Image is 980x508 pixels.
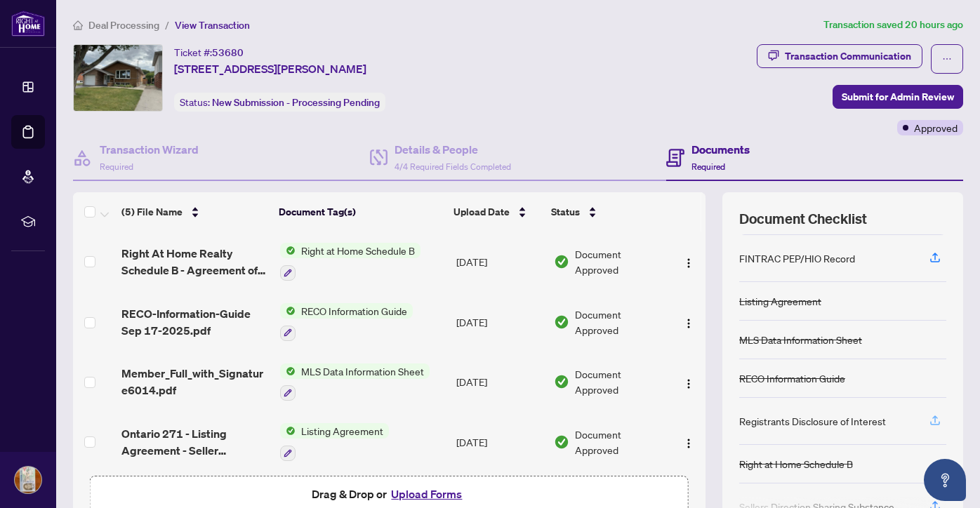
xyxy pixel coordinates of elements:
span: Document Approved [575,246,665,277]
button: Submit for Admin Review [833,85,963,109]
img: Status Icon [280,423,296,439]
span: Deal Processing [88,19,159,32]
span: New Submission - Processing Pending [212,96,380,109]
span: Document Approved [575,307,665,337]
th: Document Tag(s) [273,192,448,232]
button: Upload Forms [387,485,466,503]
article: Transaction saved 20 hours ago [823,17,963,33]
span: (5) File Name [121,204,183,220]
span: Document Approved [575,427,665,457]
th: (5) File Name [116,192,273,232]
button: Status IconListing Agreement [280,423,389,461]
span: 4/4 Required Fields Completed [395,161,511,172]
div: MLS Data Information Sheet [739,332,862,347]
button: Logo [677,431,700,453]
span: home [73,20,83,30]
span: Listing Agreement [296,423,389,439]
td: [DATE] [451,292,548,352]
img: Document Status [554,374,569,389]
button: Status IconRECO Information Guide [280,303,413,341]
span: Document Approved [575,366,665,397]
th: Status [545,192,667,232]
div: Status: [174,93,385,112]
img: Status Icon [280,303,296,319]
span: Document Checklist [739,209,867,229]
span: Submit for Admin Review [842,86,954,108]
img: Document Status [554,254,569,269]
h4: Documents [691,141,750,158]
div: Registrants Disclosure of Interest [739,413,886,429]
img: Status Icon [280,243,296,258]
img: Document Status [554,314,569,330]
img: IMG-40771113_1.jpg [74,45,162,111]
span: MLS Data Information Sheet [296,363,430,379]
span: [STREET_ADDRESS][PERSON_NAME] [174,60,366,77]
td: [DATE] [451,232,548,292]
div: Ticket #: [174,44,244,60]
span: ellipsis [942,54,952,64]
img: Logo [683,258,694,269]
button: Logo [677,311,700,333]
div: Listing Agreement [739,293,821,309]
div: Right at Home Schedule B [739,456,853,472]
th: Upload Date [448,192,545,232]
span: Approved [914,120,958,135]
img: Logo [683,378,694,389]
span: RECO Information Guide [296,303,413,319]
span: Member_Full_with_Signature6014.pdf [121,365,268,399]
img: Logo [683,318,694,329]
td: [DATE] [451,412,548,472]
img: logo [11,11,45,36]
span: View Transaction [175,19,250,32]
li: / [165,17,169,33]
button: Open asap [924,459,966,501]
div: Transaction Communication [785,45,911,67]
span: Drag & Drop or [312,485,466,503]
h4: Transaction Wizard [100,141,199,158]
button: Status IconRight at Home Schedule B [280,243,421,281]
span: Status [551,204,580,220]
div: FINTRAC PEP/HIO Record [739,250,855,266]
span: Required [691,161,725,172]
button: Logo [677,250,700,273]
td: [DATE] [451,352,548,413]
div: RECO Information Guide [739,370,845,386]
img: Logo [683,438,694,449]
button: Status IconMLS Data Information Sheet [280,363,430,401]
span: Ontario 271 - Listing Agreement - Seller Designated Representation Agreement - Authority to Offer... [121,425,268,459]
img: Document Status [554,434,569,450]
button: Logo [677,370,700,393]
img: Status Icon [280,363,296,379]
span: Upload Date [453,204,510,220]
span: RECO-Information-Guide Sep 17-2025.pdf [121,305,268,339]
h4: Details & People [395,141,511,158]
img: Profile Icon [15,467,41,493]
button: Transaction Communication [757,44,922,68]
span: 53680 [212,46,244,59]
span: Right At Home Realty Schedule B - Agreement of Purchase and Sale.pdf [121,245,268,279]
span: Right at Home Schedule B [296,243,421,258]
span: Required [100,161,133,172]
